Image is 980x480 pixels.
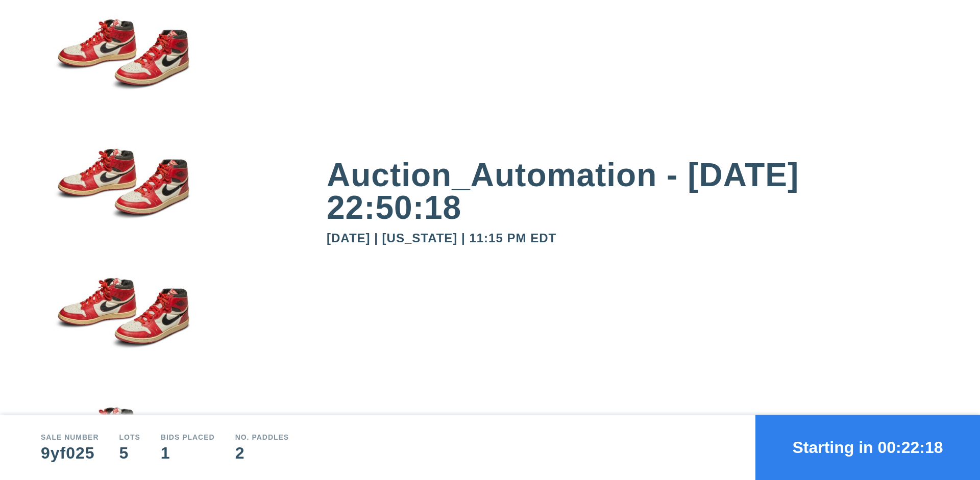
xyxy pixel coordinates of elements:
div: Auction_Automation - [DATE] 22:50:18 [327,159,939,224]
div: [DATE] | [US_STATE] | 11:15 PM EDT [327,232,939,244]
div: Bids Placed [161,434,215,441]
img: small [41,130,204,259]
img: small [41,259,204,389]
div: 9yf025 [41,445,99,461]
div: 2 [235,445,289,461]
div: 5 [119,445,140,461]
div: 1 [161,445,215,461]
button: Starting in 00:22:18 [755,415,980,480]
div: No. Paddles [235,434,289,441]
div: Sale number [41,434,99,441]
div: Lots [119,434,140,441]
img: small [41,1,204,130]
